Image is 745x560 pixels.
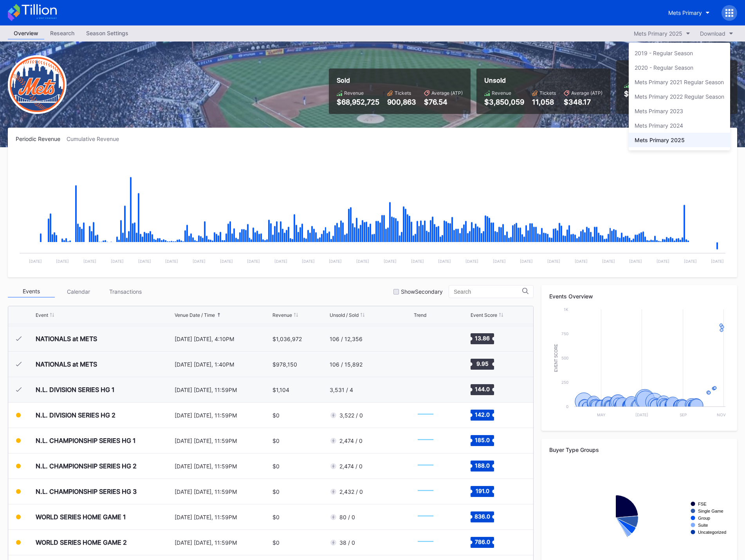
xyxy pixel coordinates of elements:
[635,50,693,56] div: 2019 - Regular Season
[635,137,685,143] div: Mets Primary 2025
[635,122,683,129] div: Mets Primary 2024
[635,108,683,114] div: Mets Primary 2023
[635,93,724,100] div: Mets Primary 2022 Regular Season
[635,79,724,85] div: Mets Primary 2021 Regular Season
[635,64,693,71] div: 2020 - Regular Season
